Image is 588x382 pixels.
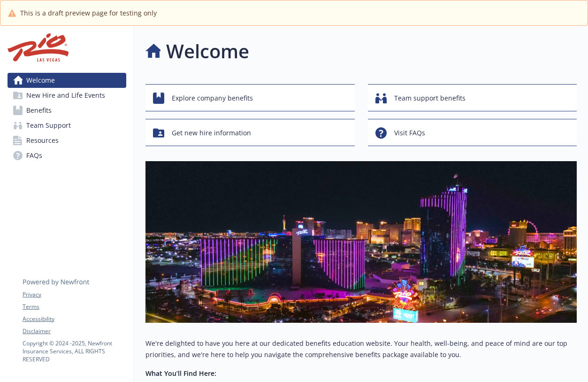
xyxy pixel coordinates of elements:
span: This is a draft preview page for testing only [20,8,157,18]
a: New Hire and Life Events [8,88,126,103]
a: Benefits [8,103,126,118]
span: Team support benefits [394,89,466,107]
a: Welcome [8,73,126,88]
button: Team support benefits [368,84,577,111]
span: Explore company benefits [172,89,253,107]
span: Welcome [26,73,55,88]
a: Team Support [8,118,126,133]
button: Explore company benefits [145,84,355,111]
a: Accessibility [23,315,126,323]
a: Privacy [23,290,126,299]
p: We're delighted to have you here at our dedicated benefits education website. Your health, well-b... [145,338,577,360]
button: Get new hire information [145,119,355,146]
span: Team Support [26,118,71,133]
p: Copyright © 2024 - 2025 , Newfront Insurance Services, ALL RIGHTS RESERVED [23,339,126,363]
span: Resources [26,133,59,148]
img: overview page banner [145,161,577,323]
a: FAQs [8,148,126,163]
strong: What You’ll Find Here: [145,369,216,378]
span: FAQs [26,148,42,163]
a: Disclaimer [23,327,126,335]
span: Benefits [26,103,52,118]
a: Resources [8,133,126,148]
span: Get new hire information [172,124,251,142]
span: Visit FAQs [394,124,425,142]
a: Terms [23,303,126,311]
button: Visit FAQs [368,119,577,146]
span: New Hire and Life Events [26,88,105,103]
h1: Welcome [166,37,249,65]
